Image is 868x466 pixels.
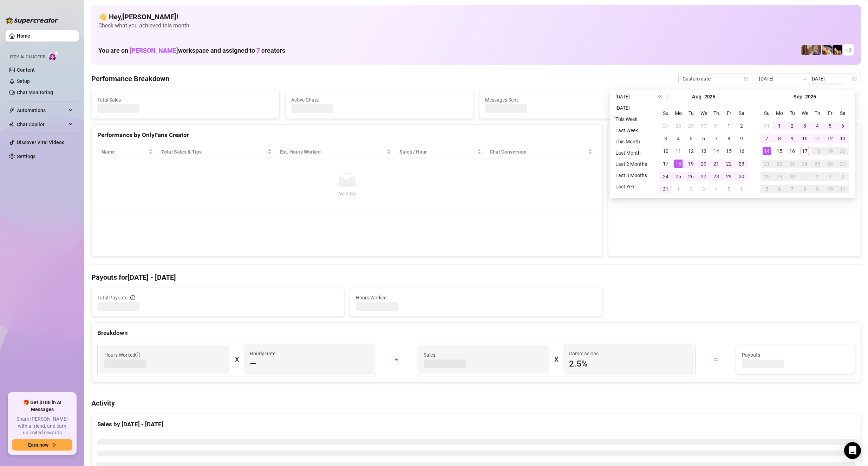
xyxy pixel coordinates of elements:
[801,45,811,55] img: daniellerose
[700,354,732,365] div: =
[291,96,468,104] span: Active Chats
[256,47,260,54] span: 7
[97,294,128,302] span: Total Payouts
[554,354,558,365] div: X
[91,272,861,282] h4: Payouts for [DATE] - [DATE]
[161,148,266,156] span: Total Sales & Tips
[280,148,385,156] div: Est. Hours Worked
[683,73,748,84] span: Custom date
[395,145,485,159] th: Sales / Hour
[48,51,59,61] img: AI Chatter
[98,47,285,54] h1: You are on workspace and assigned to creators
[130,47,178,54] span: [PERSON_NAME]
[235,354,239,365] div: X
[135,352,140,357] span: info-circle
[569,350,599,357] article: Commissions
[12,399,72,413] span: 🎁 Get $100 in AI Messages
[490,148,587,156] span: Chat Conversion
[97,328,855,338] div: Breakdown
[98,12,854,22] h4: 👋 Hey, [PERSON_NAME] !
[17,33,30,39] a: Home
[91,74,169,84] h4: Performance Breakdown
[104,351,140,359] span: Hours Worked
[17,105,67,116] span: Automations
[759,75,799,83] input: Start date
[356,294,597,302] span: Hours Worked
[424,351,543,359] span: Sales
[97,145,157,159] th: Name
[614,130,855,140] div: Sales by OnlyFans Creator
[102,148,147,156] span: Name
[6,17,58,24] img: logo-BBDzfeDw.svg
[485,145,596,159] th: Chat Conversion
[157,145,276,159] th: Total Sales & Tips
[97,130,596,140] div: Performance by OnlyFans Creator
[97,420,855,429] div: Sales by [DATE] - [DATE]
[802,76,808,82] span: swap-right
[569,358,688,369] span: 2.5 %
[130,295,135,300] span: info-circle
[104,190,589,198] div: No data
[833,45,842,55] img: Brittany️‍
[17,67,35,73] a: Content
[250,358,256,369] span: —
[9,122,14,127] img: Chat Copilot
[399,148,476,156] span: Sales / Hour
[846,46,851,54] span: + 3
[17,119,67,130] span: Chat Copilot
[17,154,35,159] a: Settings
[51,442,56,447] span: arrow-right
[380,354,412,365] div: +
[9,108,15,113] span: thunderbolt
[17,78,30,84] a: Setup
[17,90,53,95] a: Chat Monitoring
[844,442,861,459] div: Open Intercom Messenger
[744,77,748,81] span: calendar
[98,22,854,30] span: Check what you achieved this month
[485,96,661,104] span: Messages Sent
[822,45,832,55] img: OnlyDanielle
[811,45,821,55] img: Ambie
[12,416,72,436] span: Share [PERSON_NAME] with a friend, and earn unlimited rewards
[810,75,850,83] input: End date
[17,140,64,145] a: Discover Viral Videos
[250,350,275,357] article: Hourly Rate
[10,54,45,60] span: Izzy AI Chatter
[742,351,849,359] span: Payouts
[12,439,72,451] button: Earn nowarrow-right
[802,76,808,82] span: to
[97,96,274,104] span: Total Sales
[91,398,861,408] h4: Activity
[28,442,48,448] span: Earn now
